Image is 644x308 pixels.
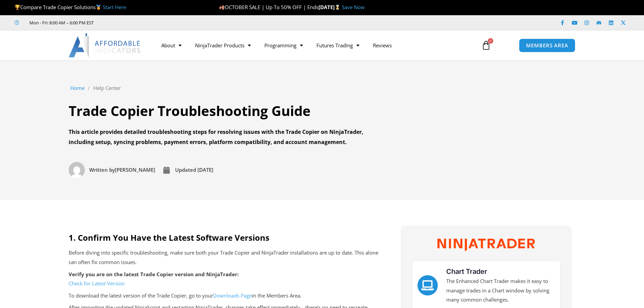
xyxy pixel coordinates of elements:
span: Written by [89,166,115,173]
a: Help Center [93,84,121,93]
img: NinjaTrader Wordmark color RGB | Affordable Indicators – NinjaTrader [437,239,535,251]
div: This article provides detailed troubleshooting steps for resolving issues with the Trade Copier o... [69,127,380,147]
strong: [DATE] [318,4,342,10]
img: 🏆 [15,5,20,10]
strong: 1. Confirm You Have the Latest Software Versions [69,232,269,243]
a: Reviews [366,38,399,53]
h1: Trade Copier Troubleshooting Guide [69,101,380,120]
img: ⌛ [335,5,340,10]
img: 🍂 [219,5,224,10]
a: Start Here [103,4,126,10]
a: NinjaTrader Products [188,38,258,53]
a: Chart Trader [446,267,487,276]
span: Updated [175,166,196,173]
a: Programming [258,38,310,53]
p: The Enhanced Chart Trader makes it easy to manage trades in a Chart window by solving many common... [446,277,555,305]
a: Futures Trading [310,38,366,53]
span: / [88,84,90,93]
span: Compare Trade Copier Solutions [15,4,126,10]
span: [PERSON_NAME] [88,165,155,175]
span: MEMBERS AREA [526,43,568,48]
span: Mon - Fri: 8:00 AM – 6:00 PM EST [28,19,94,27]
img: 🥇 [96,5,101,10]
a: Home [70,84,85,93]
a: About [154,38,188,53]
span: OCTOBER SALE | Up To 50% OFF | Ends [219,4,318,10]
nav: Menu [154,38,474,53]
time: [DATE] [197,166,213,173]
a: Downloads Page [213,292,252,299]
p: To download the latest version of the Trade Copier, go to your in the Members Area. [69,291,379,301]
a: 0 [471,35,501,55]
img: LogoAI | Affordable Indicators – NinjaTrader [69,33,141,57]
span: 0 [488,38,493,44]
a: Chart Trader [418,275,438,295]
a: Save Now [342,4,365,10]
a: Check for Latest Version [69,280,125,287]
iframe: Customer reviews powered by Trustpilot [103,19,205,26]
p: Before diving into specific troubleshooting, make sure both your Trade Copier and NinjaTrader ins... [69,248,379,267]
a: MEMBERS AREA [519,39,575,52]
img: Picture of David Koehler [69,162,85,178]
strong: Verify you are on the latest Trade Copier version and NinjaTrader: [69,271,239,278]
